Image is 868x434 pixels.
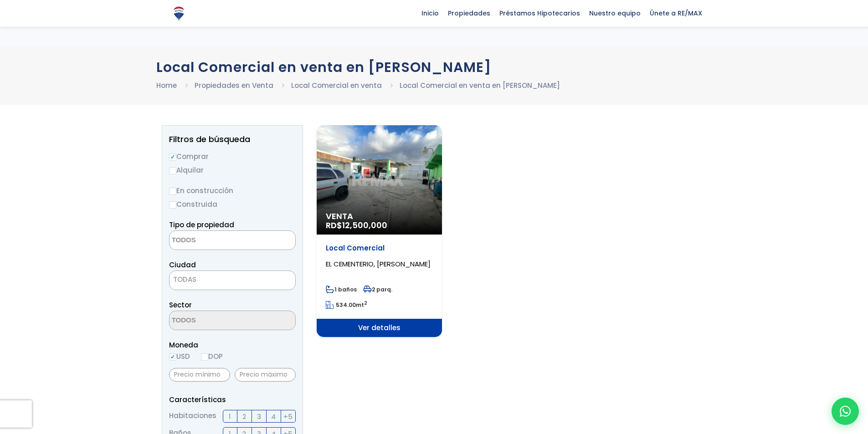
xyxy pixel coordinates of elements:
label: DOP [201,351,223,362]
span: 2 parq. [363,286,392,293]
span: Tipo de propiedad [169,220,234,230]
li: Local Comercial en venta en [PERSON_NAME] [400,80,560,91]
span: 1 baños [326,286,357,293]
input: En construcción [169,188,176,195]
span: EL CEMENTERIO, [PERSON_NAME] [326,259,431,269]
span: Inicio [417,6,443,20]
span: Nuestro equipo [585,6,645,20]
a: Home [156,81,177,90]
span: 12,500,000 [342,220,387,231]
span: TODAS [169,271,296,290]
a: Propiedades en Venta [195,81,273,90]
input: Comprar [169,153,176,161]
span: 1 [229,411,231,422]
input: Alquilar [169,167,176,174]
textarea: Search [169,311,258,331]
span: Únete a RE/MAX [645,6,707,20]
span: Préstamos Hipotecarios [495,6,585,20]
span: +5 [283,411,293,422]
label: USD [169,351,190,362]
span: Ver detalles [317,319,442,337]
span: Moneda [169,339,296,351]
p: Características [169,394,296,405]
input: DOP [201,353,208,361]
span: Habitaciones [169,410,216,423]
span: mt [326,301,367,309]
span: 534.00 [336,301,356,309]
img: Logo de REMAX [171,5,187,21]
h2: Filtros de búsqueda [169,135,296,144]
a: Local Comercial en venta [291,81,382,90]
span: Venta [326,212,433,221]
span: TODAS [169,273,295,286]
label: En construcción [169,185,296,196]
input: USD [169,353,176,361]
h1: Local Comercial en venta en [PERSON_NAME] [156,59,712,75]
span: RD$ [326,220,387,231]
span: Propiedades [443,6,495,20]
input: Construida [169,201,176,209]
label: Construida [169,199,296,210]
label: Alquilar [169,164,296,176]
span: TODAS [173,275,196,284]
label: Comprar [169,151,296,162]
span: Ciudad [169,260,196,270]
input: Precio máximo [235,368,296,382]
span: 2 [242,411,246,422]
span: Sector [169,300,192,310]
textarea: Search [169,231,258,250]
span: 3 [257,411,261,422]
span: 4 [271,411,276,422]
p: Local Comercial [326,244,433,253]
a: Venta RD$12,500,000 Local Comercial EL CEMENTERIO, [PERSON_NAME] 1 baños 2 parq. 534.00mt2 Ver de... [317,125,442,337]
sup: 2 [364,300,367,306]
input: Precio mínimo [169,368,230,382]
